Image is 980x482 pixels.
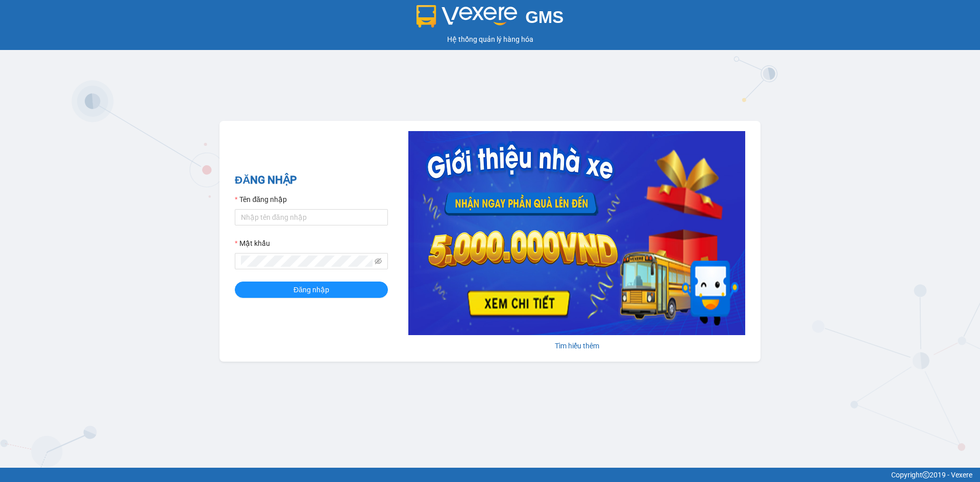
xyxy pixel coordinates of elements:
span: Đăng nhập [293,284,329,295]
input: Tên đăng nhập [235,209,388,225]
div: Copyright 2019 - Vexere [8,469,972,480]
label: Tên đăng nhập [235,194,287,205]
button: Đăng nhập [235,282,388,298]
img: logo 2 [416,5,518,28]
a: GMS [416,15,564,23]
div: Hệ thống quản lý hàng hóa [3,34,977,45]
label: Mật khẩu [235,238,270,249]
input: Mật khẩu [241,256,373,267]
h2: ĐĂNG NHẬP [235,172,388,189]
span: eye-invisible [375,258,382,265]
div: Tìm hiểu thêm [408,340,745,351]
img: banner-0 [408,131,745,335]
span: copyright [922,471,929,478]
span: GMS [525,8,563,27]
